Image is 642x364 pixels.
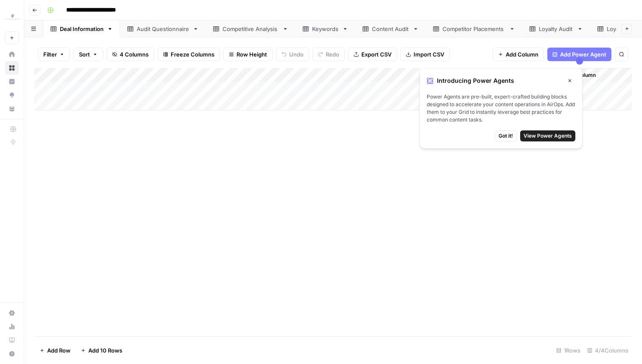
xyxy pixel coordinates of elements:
a: Your Data [5,102,19,116]
img: PartnerCentric Sales Tools Logo [5,10,20,25]
span: Add 10 Rows [88,346,122,355]
button: Help + Support [5,347,19,361]
span: Power Agents are pre-built, expert-crafted building blocks designed to accelerate your content op... [427,93,575,124]
a: Home [5,48,19,61]
span: Sort [79,50,90,59]
a: Insights [5,75,19,88]
a: Browse [5,61,19,75]
div: Loyalty Audit [539,25,574,33]
a: Settings [5,306,19,320]
span: Undo [289,50,304,59]
a: Loyalty Audit [522,20,590,37]
a: Deal Information [43,20,120,37]
button: Add 10 Rows [76,344,127,357]
button: Got it! [495,130,517,141]
button: Sort [73,48,103,61]
a: Competitive Analysis [206,20,296,37]
button: Add Power Agent [547,48,611,61]
button: Add Column [493,48,544,61]
div: Competitive Analysis [222,25,279,33]
div: Competitor Placements [442,25,506,33]
a: Competitor Placements [426,20,522,37]
button: Freeze Columns [158,48,220,61]
div: 4/4 Columns [584,344,632,357]
button: 4 Columns [107,48,154,61]
div: Introducing Power Agents [427,75,575,86]
a: Keywords [296,20,355,37]
button: Export CSV [348,48,397,61]
span: Got it! [498,132,513,140]
a: Audit Questionnaire [120,20,206,37]
span: Add Row [47,346,70,355]
span: Freeze Columns [171,50,214,59]
span: View Power Agents [524,132,572,140]
button: Row Height [223,48,273,61]
span: Import CSV [414,50,444,59]
a: Learning Hub [5,333,19,347]
div: Keywords [312,25,339,33]
a: Opportunities [5,88,19,102]
button: Add Row [34,344,76,357]
span: Add Column [506,50,538,59]
button: Import CSV [400,48,450,61]
span: Add Power Agent [560,50,606,59]
button: Undo [276,48,309,61]
span: 4 Columns [120,50,149,59]
span: Row Height [237,50,267,59]
button: Filter [38,48,70,61]
a: Usage [5,320,19,333]
div: 1 Rows [553,344,584,357]
div: Audit Questionnaire [137,25,189,33]
span: Redo [326,50,339,59]
div: Deal Information [60,25,104,33]
button: Workspace: PartnerCentric Sales Tools [5,7,19,28]
button: Redo [313,48,345,61]
span: Export CSV [361,50,391,59]
div: Content Audit [372,25,409,33]
span: Filter [43,50,57,59]
a: Content Audit [355,20,426,37]
button: View Power Agents [520,130,575,141]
